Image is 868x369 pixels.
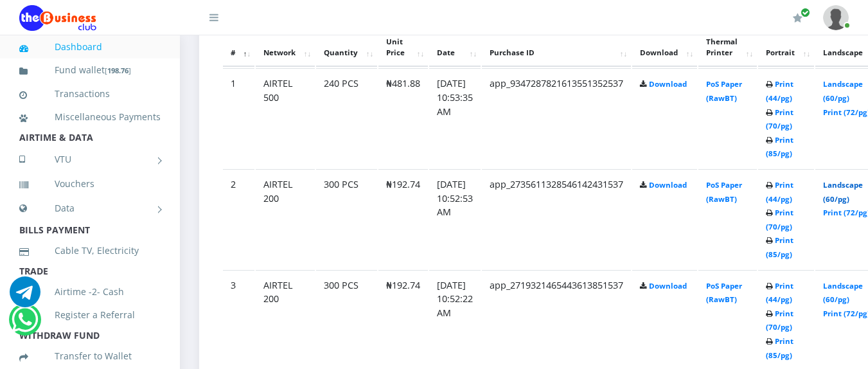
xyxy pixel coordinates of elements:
a: PoS Paper (RawBT) [706,180,742,204]
a: Download [649,281,687,291]
a: Landscape (60/pg) [823,180,863,204]
a: Register a Referral [19,300,161,330]
th: Date: activate to sort column ascending [429,28,481,67]
a: VTU [19,143,161,175]
th: Thermal Printer: activate to sort column ascending [698,28,757,67]
td: ₦481.88 [378,68,428,168]
a: Landscape (60/pg) [823,281,863,305]
a: Vouchers [19,169,161,199]
a: Data [19,192,161,224]
td: 1 [223,68,254,168]
small: [ ] [105,66,131,75]
a: PoS Paper (RawBT) [706,281,742,305]
td: app_2735611328546142431537 [482,169,631,269]
span: Renew/Upgrade Subscription [801,8,810,17]
th: Quantity: activate to sort column ascending [316,28,377,67]
a: Chat for support [12,314,38,335]
a: Print (44/pg) [766,180,793,204]
td: [DATE] 10:53:35 AM [429,68,481,168]
a: Print (85/pg) [766,235,793,259]
a: Miscellaneous Payments [19,102,161,132]
i: Renew/Upgrade Subscription [793,13,802,23]
a: Chat for support [10,286,40,307]
a: Print (85/pg) [766,135,793,159]
td: [DATE] 10:52:53 AM [429,169,481,269]
a: Landscape (60/pg) [823,79,863,103]
th: Unit Price: activate to sort column ascending [378,28,428,67]
a: Print (44/pg) [766,79,793,103]
img: Logo [19,5,96,31]
a: PoS Paper (RawBT) [706,79,742,103]
th: #: activate to sort column descending [223,28,254,67]
th: Network: activate to sort column ascending [256,28,315,67]
td: AIRTEL 200 [256,169,315,269]
a: Print (70/pg) [766,208,793,231]
td: 2 [223,169,254,269]
a: Dashboard [19,32,161,62]
a: Print (85/pg) [766,336,793,360]
a: Download [649,180,687,190]
th: Download: activate to sort column ascending [632,28,697,67]
th: Portrait: activate to sort column ascending [758,28,814,67]
a: Airtime -2- Cash [19,277,161,307]
a: Print (70/pg) [766,107,793,131]
a: Print (44/pg) [766,281,793,305]
a: Download [649,79,687,89]
a: Transactions [19,79,161,109]
a: Print (70/pg) [766,309,793,332]
td: 240 PCS [316,68,377,168]
th: Purchase ID: activate to sort column ascending [482,28,631,67]
a: Fund wallet[198.76] [19,55,161,85]
td: 300 PCS [316,169,377,269]
b: 198.76 [107,66,128,75]
td: ₦192.74 [378,169,428,269]
a: Cable TV, Electricity [19,236,161,265]
td: AIRTEL 500 [256,68,315,168]
td: app_9347287821613551352537 [482,68,631,168]
img: User [823,5,849,30]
